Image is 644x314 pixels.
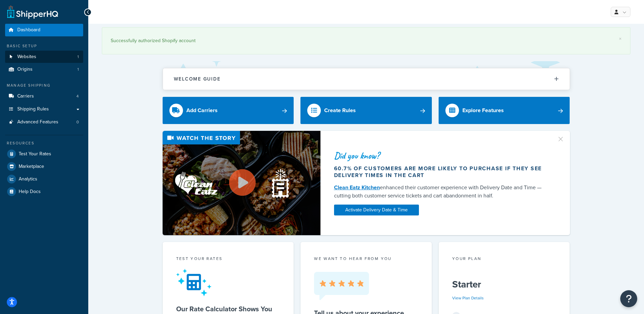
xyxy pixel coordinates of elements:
[620,290,637,307] button: Open Resource Center
[462,106,504,115] div: Explore Features
[174,76,221,82] h2: Welcome Guide
[619,36,622,41] a: ×
[77,67,79,72] span: 1
[5,160,83,173] a: Marketplace
[17,54,36,60] span: Websites
[334,184,380,191] a: Clean Eatz Kitchen
[111,36,622,46] div: Successfully authorized Shopify account
[5,103,83,116] a: Shipping Rules
[439,97,570,124] a: Explore Features
[5,116,83,128] a: Advanced Features0
[17,106,49,112] span: Shipping Rules
[17,67,33,72] span: Origins
[5,116,83,128] li: Advanced Features
[19,189,41,195] span: Help Docs
[77,54,79,60] span: 1
[17,119,58,125] span: Advanced Features
[176,256,280,263] div: Test your rates
[5,24,83,36] a: Dashboard
[5,186,83,198] a: Help Docs
[452,256,556,263] div: Your Plan
[76,93,79,99] span: 4
[5,51,83,63] a: Websites1
[5,148,83,160] a: Test Your Rates
[5,83,83,88] div: Manage Shipping
[334,151,549,160] div: Did you know?
[5,173,83,185] a: Analytics
[334,165,549,179] div: 60.7% of customers are more likely to purchase if they see delivery times in the cart
[76,119,79,125] span: 0
[17,27,40,33] span: Dashboard
[324,106,356,115] div: Create Rules
[334,184,549,200] div: enhanced their customer experience with Delivery Date and Time — cutting both customer service ti...
[334,205,419,215] a: Activate Delivery Date & Time
[163,131,320,235] img: Video thumbnail
[5,43,83,49] div: Basic Setup
[163,68,570,90] button: Welcome Guide
[452,279,556,290] h5: Starter
[5,90,83,103] a: Carriers4
[186,106,218,115] div: Add Carriers
[19,151,51,157] span: Test Your Rates
[163,97,294,124] a: Add Carriers
[17,93,34,99] span: Carriers
[452,295,484,301] a: View Plan Details
[5,63,83,76] li: Origins
[5,140,83,146] div: Resources
[300,97,432,124] a: Create Rules
[314,256,418,262] p: we want to hear from you
[5,51,83,63] li: Websites
[5,90,83,103] li: Carriers
[19,164,44,170] span: Marketplace
[5,63,83,76] a: Origins1
[19,176,37,182] span: Analytics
